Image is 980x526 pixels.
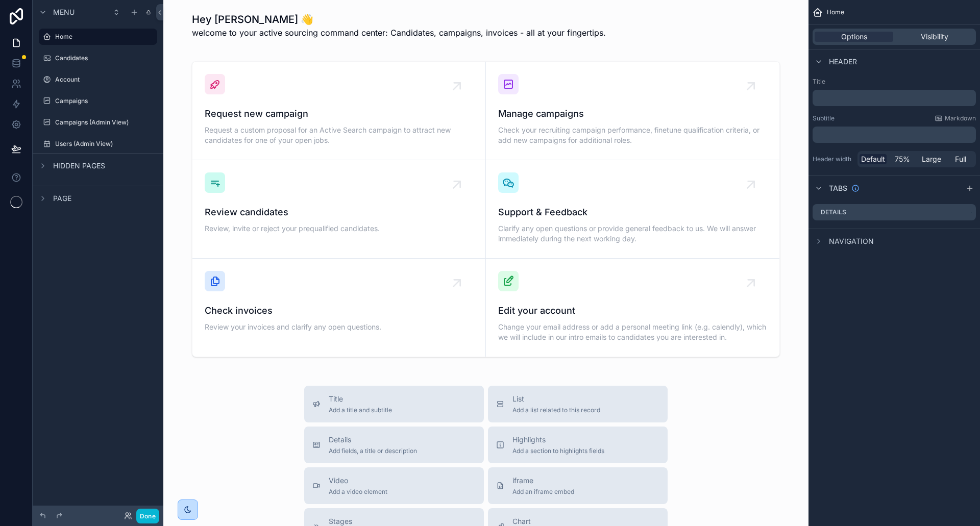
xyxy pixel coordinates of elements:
[512,394,600,404] span: List
[55,33,151,41] label: Home
[39,71,157,88] a: Account
[841,32,867,42] span: Options
[329,447,417,455] span: Add fields, a title or description
[304,467,484,504] button: VideoAdd a video element
[55,76,155,84] label: Account
[329,406,392,414] span: Add a title and subtitle
[53,7,75,17] span: Menu
[813,127,976,143] div: scrollable content
[829,236,874,246] span: Navigation
[488,386,668,422] button: ListAdd a list related to this record
[813,90,976,106] div: scrollable content
[821,208,846,216] label: Details
[861,154,885,164] span: Default
[53,161,105,171] span: Hidden pages
[55,54,155,62] label: Candidates
[895,154,910,164] span: 75%
[512,447,604,455] span: Add a section to highlights fields
[304,427,484,463] button: DetailsAdd fields, a title or description
[945,114,976,122] span: Markdown
[955,154,966,164] span: Full
[39,50,157,66] a: Candidates
[39,29,157,45] a: Home
[512,435,604,445] span: Highlights
[935,114,976,122] a: Markdown
[39,93,157,109] a: Campaigns
[136,509,159,523] button: Done
[39,114,157,131] a: Campaigns (Admin View)
[304,386,484,422] button: TitleAdd a title and subtitle
[55,97,155,105] label: Campaigns
[39,136,157,152] a: Users (Admin View)
[512,488,574,496] span: Add an iframe embed
[55,118,155,127] label: Campaigns (Admin View)
[512,475,574,486] span: iframe
[921,32,948,42] span: Visibility
[329,435,417,445] span: Details
[922,154,941,164] span: Large
[55,140,155,148] label: Users (Admin View)
[53,193,71,204] span: Page
[829,57,857,67] span: Header
[329,488,387,496] span: Add a video element
[512,406,600,414] span: Add a list related to this record
[488,427,668,463] button: HighlightsAdd a section to highlights fields
[829,183,847,193] span: Tabs
[329,475,387,486] span: Video
[827,8,844,16] span: Home
[488,467,668,504] button: iframeAdd an iframe embed
[813,155,853,163] label: Header width
[813,78,976,86] label: Title
[329,394,392,404] span: Title
[813,114,835,122] label: Subtitle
